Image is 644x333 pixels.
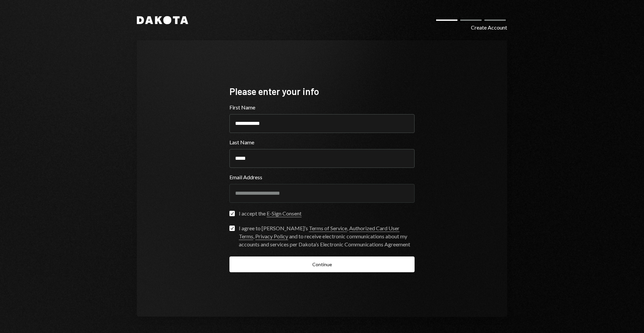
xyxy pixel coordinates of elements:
label: Email Address [229,173,415,181]
button: I accept the E-Sign Consent [229,211,235,216]
a: E-Sign Consent [267,210,302,217]
a: Terms of Service [309,225,347,232]
button: Continue [229,256,415,272]
a: Authorized Card User Terms [239,225,399,240]
div: I accept the [239,209,302,218]
a: Privacy Policy [255,233,288,240]
label: Last Name [229,138,415,146]
label: First Name [229,103,415,111]
div: I agree to [PERSON_NAME]’s , , and to receive electronic communications about my accounts and ser... [239,224,415,248]
div: Create Account [471,23,507,32]
button: I agree to [PERSON_NAME]’s Terms of Service, Authorized Card User Terms, Privacy Policy and to re... [229,226,235,231]
div: Please enter your info [229,85,415,98]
